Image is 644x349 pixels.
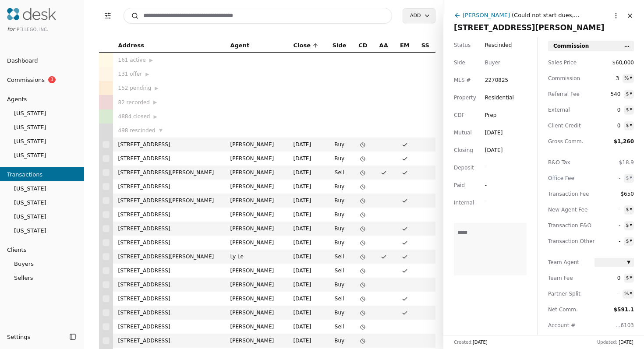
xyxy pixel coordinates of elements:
td: Buy [326,152,353,166]
td: [DATE] [288,166,326,180]
td: [DATE] [288,278,326,292]
span: Partner Split [548,289,587,298]
div: [PERSON_NAME] [463,11,510,20]
td: [DATE] [288,236,326,250]
span: ...6103 [616,322,634,328]
td: [DATE] [288,334,326,348]
span: ▶ [155,85,158,92]
button: $ [624,221,634,230]
div: 131 offer [118,70,220,78]
td: [PERSON_NAME] [225,152,288,166]
button: Settings [4,330,67,344]
span: ▶ [149,56,153,64]
td: [STREET_ADDRESS] [113,334,225,348]
span: 3 [48,76,56,83]
span: Commission [548,74,587,83]
div: 161 active [118,56,220,64]
td: [PERSON_NAME] [225,264,288,278]
td: Buy [326,137,353,152]
span: 498 rescinded [118,126,156,135]
td: [STREET_ADDRESS][PERSON_NAME] [113,166,225,180]
span: Net Comm. [548,305,587,314]
span: [DATE] [473,340,488,345]
button: $ [624,274,634,282]
td: [DATE] [288,180,326,194]
span: MLS # [454,76,471,85]
div: [DATE] [485,128,503,137]
div: Buyer [485,58,500,67]
span: Agent [230,41,250,50]
div: ( Could not start dues, insufficient funds ) [512,11,603,20]
span: Closing [454,146,473,155]
td: [STREET_ADDRESS] [113,236,225,250]
span: Account # [548,321,587,330]
button: $ [624,205,634,214]
span: New Agent Fee [548,205,587,214]
td: [PERSON_NAME] [225,292,288,306]
span: Deposit [454,163,474,172]
span: Transaction Fee [548,190,587,198]
button: $ [624,237,634,246]
td: [STREET_ADDRESS] [113,152,225,166]
td: [STREET_ADDRESS] [113,208,225,222]
span: Team Agent [548,258,587,267]
td: [PERSON_NAME] [225,180,288,194]
span: Status [454,41,471,49]
td: Sell [326,250,353,264]
span: Rescinded [485,41,512,49]
button: $ [624,106,634,114]
td: [STREET_ADDRESS] [113,320,225,334]
td: [DATE] [288,250,326,264]
td: Buy [326,194,353,208]
span: Mutual [454,128,472,137]
button: $ [624,121,634,130]
button: Add [403,8,435,23]
div: ▾ [630,90,632,98]
span: ▼ [627,259,630,266]
td: Buy [326,208,353,222]
span: $18.9 [619,159,634,166]
td: Buy [326,306,353,320]
td: [PERSON_NAME] [225,137,288,152]
div: 82 recorded [118,98,220,106]
td: Ly Le [225,250,288,264]
td: [DATE] [288,320,326,334]
td: [STREET_ADDRESS] [113,292,225,306]
span: [DATE] [619,340,633,345]
button: % [623,289,634,298]
img: Desk [7,8,56,20]
td: Buy [326,180,353,194]
span: Referral Fee [548,90,587,99]
td: Buy [326,278,353,292]
span: SS [421,41,429,50]
td: [STREET_ADDRESS] [113,264,225,278]
td: [STREET_ADDRESS] [113,137,225,152]
span: Transaction Other [548,237,587,246]
span: Gross Comm. [548,137,587,146]
span: Internal [454,198,474,207]
span: - [594,237,620,246]
td: [DATE] [288,208,326,222]
span: Pellego, Inc. [17,27,48,32]
span: B&O Tax [548,158,587,167]
div: - [485,198,501,207]
span: - [605,174,620,183]
span: Sales Price [548,58,587,67]
td: [PERSON_NAME] [225,222,288,236]
span: [STREET_ADDRESS][PERSON_NAME] [454,23,605,32]
span: Team Fee [548,274,587,282]
span: CDF [454,111,465,120]
div: Updated: [597,339,633,345]
button: $ [624,90,634,99]
span: for [7,26,15,32]
span: $591.1 [614,307,634,313]
td: [DATE] [288,306,326,320]
span: 3 [594,74,619,83]
span: External [548,106,587,114]
span: ▶ [153,99,157,106]
td: [PERSON_NAME] [225,236,288,250]
span: ▶ [153,113,157,121]
td: Buy [326,334,353,348]
div: - [485,181,501,190]
div: 152 pending [118,84,220,92]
